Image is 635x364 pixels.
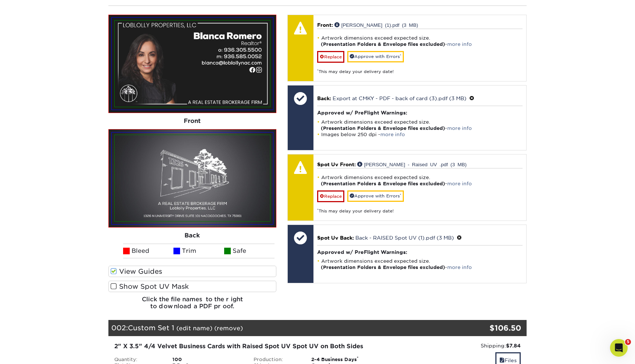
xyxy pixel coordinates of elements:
[224,244,275,258] li: Safe
[334,22,418,27] a: [PERSON_NAME] (1).pdf (3 MB)
[610,339,628,357] iframe: Intercom live chat
[347,190,404,202] a: Approve with Errors*
[317,202,523,214] div: This may delay your delivery date!
[333,95,466,101] a: Export at CMKY - PDF - back of card (3).pdf (3 MB)
[457,323,521,334] div: $106.50
[317,174,523,187] li: Artwork dimensions exceed expected size. -
[317,235,354,241] span: Spot Uv Back:
[317,63,523,75] div: This may delay your delivery date!
[447,125,472,131] a: more info
[108,296,276,316] h6: Click the file names to the right to download a PDF proof.
[447,265,472,270] a: more info
[447,41,472,47] a: more info
[321,125,445,131] strong: (Presentation Folders & Envelope files excluded)
[321,181,445,186] strong: (Presentation Folders & Envelope files excluded)
[317,119,523,131] li: Artwork dimensions exceed expected size. -
[167,357,248,363] div: 100
[173,244,224,258] li: Trim
[109,357,167,363] div: Quantity:
[108,113,276,129] div: Front
[248,357,306,363] div: Production:
[317,258,523,270] li: Artwork dimensions exceed expected size. -
[321,265,445,270] strong: (Presentation Folders & Envelope files excluded)
[625,339,631,345] span: 5
[108,266,276,277] label: View Guides
[499,357,505,363] span: files
[123,244,173,258] li: Bleed
[317,131,523,138] li: Images below 250 dpi -
[317,249,523,255] h4: Approved w/ PreFlight Warnings:
[380,132,405,137] a: more info
[317,51,344,63] a: Replace
[108,227,276,244] div: Back
[306,357,387,363] div: 2-4 Business Days
[114,342,381,351] div: 2" X 3.5" 4/4 Velvet Business Cards with Raised Spot UV Spot UV on Both Sides
[128,324,174,332] span: Custom Set 1
[317,161,356,167] span: Spot Uv Front:
[317,22,333,28] span: Front:
[355,235,454,241] a: Back - RAISED Spot UV (1).pdf (3 MB)
[447,181,472,186] a: more info
[392,342,521,349] div: Shipping:
[347,51,404,62] a: Approve with Errors*
[317,110,523,116] h4: Approved w/ PreFlight Warnings:
[317,95,331,101] span: Back:
[214,325,243,332] a: (remove)
[176,325,212,332] a: (edit name)
[108,320,457,336] div: 002:
[357,161,467,167] a: [PERSON_NAME] - Raised UV .pdf (3 MB)
[317,190,344,202] a: Replace
[317,35,523,47] li: Artwork dimensions exceed expected size. -
[108,281,276,292] label: Show Spot UV Mask
[321,41,445,47] strong: (Presentation Folders & Envelope files excluded)
[506,343,521,349] strong: $7.84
